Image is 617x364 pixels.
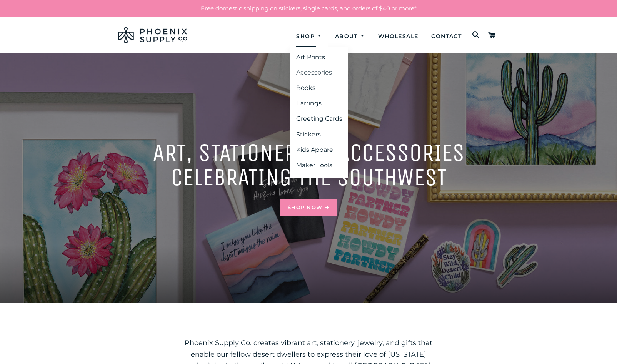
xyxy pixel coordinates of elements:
[372,26,424,47] a: Wholesale
[290,128,348,141] a: Stickers
[280,199,337,216] a: Shop Now ➔
[290,143,348,157] a: Kids Apparel
[290,112,348,126] a: Greeting Cards
[290,66,348,80] a: Accessories
[290,96,348,110] a: Earrings
[425,26,467,47] a: Contact
[290,81,348,95] a: Books
[329,26,371,47] a: About
[290,26,328,47] a: Shop
[118,140,499,189] h2: Art, Stationery, & accessories celebrating the southwest
[290,158,348,172] a: Maker Tools
[118,27,187,43] img: Phoenix Supply Co.
[290,50,348,64] a: Art Prints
